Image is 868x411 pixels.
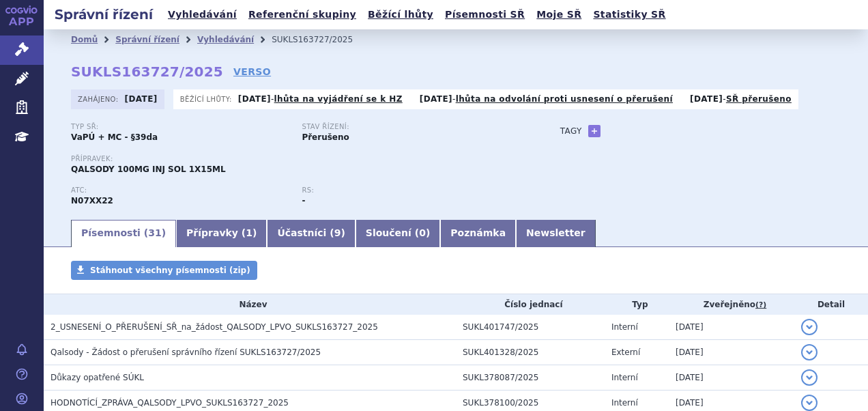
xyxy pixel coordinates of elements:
td: SUKL378087/2025 [456,365,605,391]
strong: [DATE] [690,94,723,104]
a: VERSO [233,65,271,79]
span: Externí [611,348,640,357]
a: Vyhledávání [164,5,241,24]
button: detail [801,369,818,386]
button: detail [801,319,818,335]
span: Zahájeno: [78,94,121,104]
a: Přípravky (1) [176,220,267,247]
a: SŘ přerušeno [726,94,792,104]
a: Sloučení (0) [356,220,440,247]
strong: [DATE] [420,94,452,104]
td: [DATE] [669,315,794,340]
strong: [DATE] [238,94,271,104]
li: SUKLS163727/2025 [272,29,371,50]
span: 1 [246,227,252,238]
a: Poznámka [440,220,516,247]
a: Správní řízení [115,35,179,44]
a: + [588,125,601,137]
strong: SUKLS163727/2025 [71,63,223,80]
abbr: (?) [755,300,766,310]
span: Qalsody - Žádost o přerušení správního řízení SUKLS163727/2025 [50,348,321,357]
a: Účastníci (9) [267,220,355,247]
td: [DATE] [669,340,794,365]
p: - [238,94,403,104]
strong: - [302,196,305,205]
span: 2_USNESENÍ_O_PŘERUŠENÍ_SŘ_na_žádost_QALSODY_LPVO_SUKLS163727_2025 [50,322,378,332]
a: Vyhledávání [197,35,254,44]
p: ATC: [71,186,288,195]
a: Moje SŘ [532,5,585,24]
p: Přípravek: [71,155,533,163]
a: Písemnosti SŘ [441,5,529,24]
td: SUKL401328/2025 [456,340,605,365]
a: Statistiky SŘ [589,5,669,24]
button: detail [801,344,818,360]
span: Běžící lhůty: [180,94,235,104]
td: SUKL401747/2025 [456,315,605,340]
h2: Správní řízení [44,5,164,24]
a: Newsletter [516,220,596,247]
a: Domů [71,35,98,44]
strong: Přerušeno [302,132,349,142]
button: detail [801,395,818,411]
th: Název [44,294,456,315]
strong: TOFERSEN [71,196,113,205]
p: Stav řízení: [302,123,519,131]
span: HODNOTÍCÍ_ZPRÁVA_QALSODY_LPVO_SUKLS163727_2025 [50,398,289,408]
span: 9 [334,227,341,238]
span: QALSODY 100MG INJ SOL 1X15ML [71,165,226,174]
td: [DATE] [669,365,794,391]
span: Interní [611,373,638,382]
strong: [DATE] [125,94,158,104]
th: Detail [794,294,868,315]
a: Stáhnout všechny písemnosti (zip) [71,261,257,280]
a: Písemnosti (31) [71,220,176,247]
span: Důkazy opatřené SÚKL [50,373,144,382]
p: RS: [302,186,519,195]
span: Interní [611,322,638,332]
p: - [420,94,673,104]
span: Stáhnout všechny písemnosti (zip) [90,266,250,275]
span: 0 [419,227,426,238]
a: Referenční skupiny [244,5,360,24]
h3: Tagy [560,123,582,139]
a: lhůta na vyjádření se k HZ [274,94,403,104]
p: Typ SŘ: [71,123,288,131]
p: - [690,94,792,104]
strong: VaPÚ + MC - §39da [71,132,158,142]
th: Zveřejněno [669,294,794,315]
a: Běžící lhůty [364,5,437,24]
span: 31 [148,227,161,238]
th: Číslo jednací [456,294,605,315]
th: Typ [605,294,669,315]
a: lhůta na odvolání proti usnesení o přerušení [456,94,673,104]
span: Interní [611,398,638,408]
